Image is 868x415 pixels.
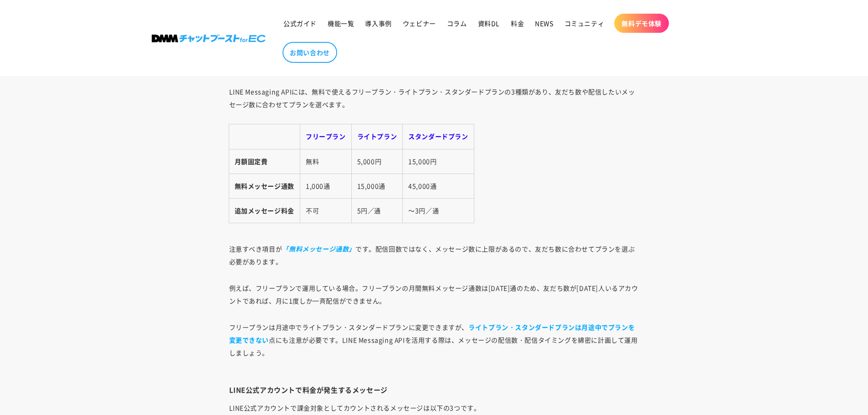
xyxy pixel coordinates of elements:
[614,14,669,33] a: 無料デモ体験
[229,282,639,307] p: 例えば、フリープランで運用している場合。フリープランの月間無料メッセージ通数は[DATE]通のため、友だち数が[DATE]人いるアカウントであれば、月に1度しか一斉配信ができません。
[473,14,505,33] a: 資料DL
[235,181,294,190] strong: 無料メッセージ通数
[535,19,553,27] span: NEWS
[408,132,468,141] strong: スタンダードプラン
[447,19,467,27] span: コラム
[442,14,473,33] a: コラム
[529,14,559,33] a: NEWS
[360,14,397,33] a: 導入事例
[511,19,524,27] span: 料金
[300,174,351,198] td: 1,000通
[365,19,391,27] span: 導入事例
[621,19,662,27] span: 無料デモ体験
[403,149,474,174] td: 15,000円
[403,199,474,223] td: ～3円／通
[235,206,294,215] strong: 追加メッセージ料金
[559,14,610,33] a: コミュニティ
[322,14,360,33] a: 機能一覧
[357,132,397,141] strong: ライトプラン
[478,19,500,27] span: 資料DL
[565,19,605,27] span: コミュニティ
[403,174,474,198] td: 45,000通
[278,14,322,33] a: 公式ガイド
[282,42,337,63] a: お問い合わせ
[283,19,317,27] span: 公式ガイド
[397,14,442,33] a: ウェビナー
[403,19,436,27] span: ウェビナー
[229,85,639,111] p: LINE Messaging APIには、無料で使えるフリープラン・ライトプラン・スタンダードプランの3種類があり、友だち数や配信したいメッセージ数に合わせてプランを選べます。
[351,199,403,223] td: 5円／通
[300,199,351,223] td: 不可
[229,242,639,268] p: 注意すべき項目が です。配信回数ではなく、メッセージ数に上限があるので、友だち数に合わせてプランを選ぶ必要があります。
[351,149,403,174] td: 5,000円
[306,132,346,141] strong: フリープラン
[229,401,639,414] p: LINE公式アカウントで課金対象としてカウントされるメッセージは以下の3つです。
[300,149,351,174] td: 無料
[229,385,639,395] h4: LINE公式アカウントで料金が発生するメッセージ
[235,157,268,166] strong: 月額固定費
[152,35,266,42] img: 株式会社DMM Boost
[229,321,639,372] p: フリープランは月途中でライトプラン・スタンダードプランに変更できますが、 点にも注意が必要です。LINE Messaging APIを活用する際は、メッセージの配信数・配信タイミングを綿密に計画...
[282,244,355,253] em: 「無料メッセージ通数」
[351,174,403,198] td: 15,000通
[505,14,529,33] a: 料金
[290,48,330,56] span: お問い合わせ
[328,19,354,27] span: 機能一覧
